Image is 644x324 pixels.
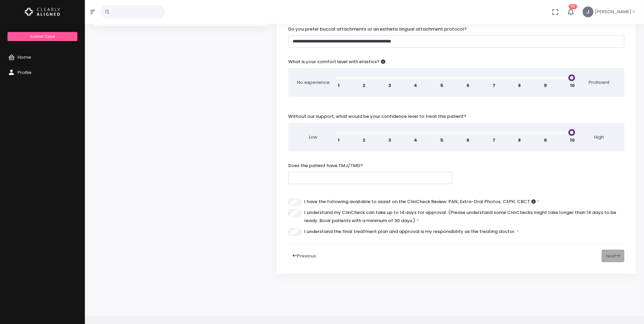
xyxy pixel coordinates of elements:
[440,137,443,144] span: 5
[338,137,339,144] span: 1
[388,137,391,144] span: 3
[296,134,330,141] span: Low
[304,198,539,206] label: I have the following available to assist on the ClinCheck Review: PAN; Extra-Oral Photos; CEPH; CBCT
[493,82,495,89] span: 7
[288,58,385,65] label: What is your comfort level with elastics?
[18,54,31,60] span: Home
[288,26,467,33] label: Do you prefer buccal attachments or an esthetic lingual attachment protocol?
[583,6,593,17] span: J
[466,82,470,89] span: 6
[25,5,60,19] img: Logo Horizontal
[493,137,495,144] span: 7
[518,137,521,144] span: 8
[18,69,32,76] span: Profile
[363,137,365,144] span: 2
[414,82,417,89] span: 4
[288,162,363,169] label: Does the patient have TMJ/TMD?
[304,209,624,225] label: I understand my ClinCheck can take up to 14 days for approval. (Please understand some ClinChecks...
[288,113,466,120] label: Without our support, what would be your confidence level to treat this patient?
[544,82,547,89] span: 9
[338,82,339,89] span: 1
[296,79,330,86] span: No experience
[7,32,77,41] a: Submit Case
[570,137,575,144] span: 10
[582,134,616,141] span: High
[304,228,519,236] label: I understand the final treatment plan and approval is my responsibility as the treating doctor.
[518,82,521,89] span: 8
[570,82,575,89] span: 10
[30,34,55,39] span: Submit Case
[288,250,320,262] button: Previous
[388,82,391,89] span: 3
[595,8,631,15] span: [PERSON_NAME]
[569,4,577,9] span: 39
[582,79,616,86] span: Proficient
[466,137,470,144] span: 6
[440,82,443,89] span: 5
[544,137,547,144] span: 9
[414,137,417,144] span: 4
[363,82,365,89] span: 2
